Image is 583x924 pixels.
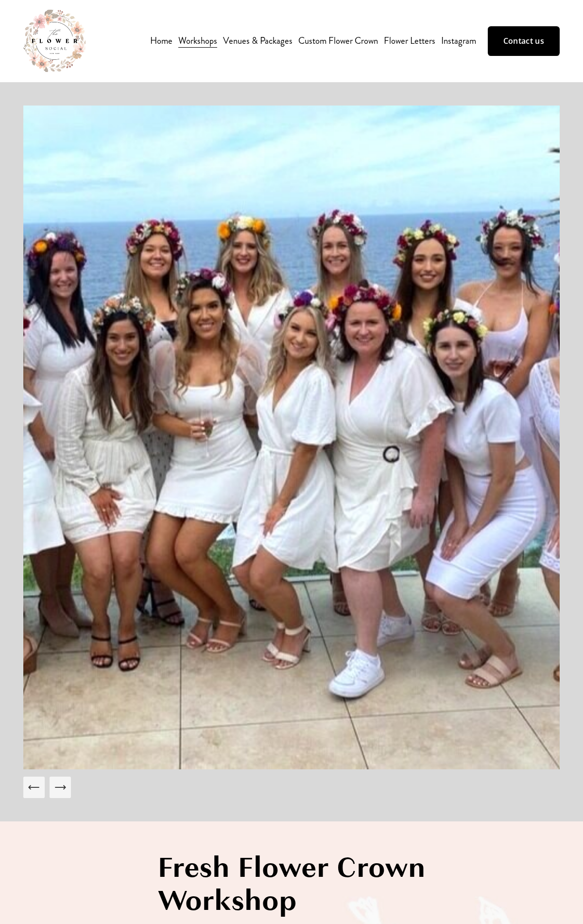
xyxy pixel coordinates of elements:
[441,33,476,49] a: Instagram
[157,852,426,917] h1: Fresh Flower Crown Workshop
[50,777,71,798] button: Next Slide
[23,10,86,72] img: The Flower Social
[178,34,217,48] span: Workshops
[298,33,378,49] a: Custom Flower Crown
[384,33,435,49] a: Flower Letters
[150,33,172,49] a: Home
[178,33,217,49] a: folder dropdown
[23,777,45,798] button: Previous Slide
[223,33,292,49] a: Venues & Packages
[488,26,560,55] a: Contact us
